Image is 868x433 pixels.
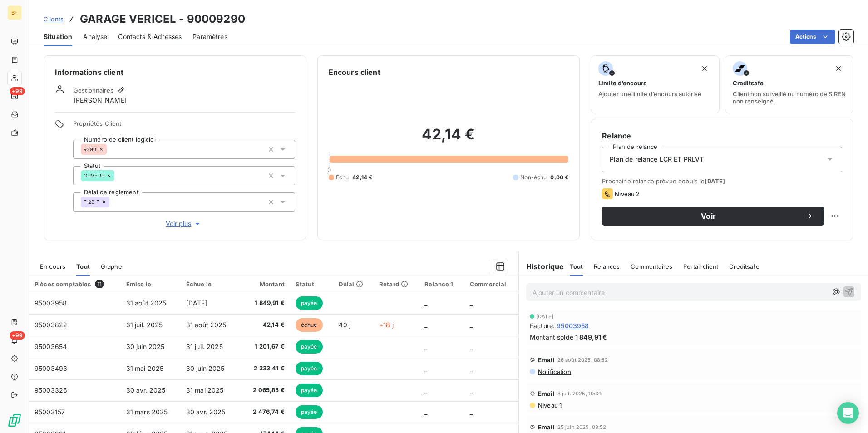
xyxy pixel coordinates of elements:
div: Commercial [470,280,513,288]
button: CreditsafeClient non surveillé ou numéro de SIREN non renseigné. [725,55,853,113]
span: Email [538,356,555,364]
span: Échu [336,173,349,182]
span: 9290 [84,147,97,152]
span: Relances [594,263,620,270]
span: Plan de relance LCR ET PRLVT [610,155,704,164]
input: Ajouter une valeur [107,145,114,153]
span: _ [470,343,473,350]
span: +99 [10,331,25,340]
img: Logo LeanPay [7,413,22,428]
div: Pièces comptables [35,280,115,288]
span: 31 mai 2025 [186,386,224,394]
span: 0,00 € [550,173,568,182]
span: 31 août 2025 [186,321,227,329]
a: Clients [44,15,64,24]
span: échue [296,318,323,332]
span: 95003326 [35,386,67,394]
span: 95003493 [35,364,67,372]
span: 95003822 [35,321,67,329]
button: Voir plus [73,219,295,229]
span: Gestionnaires [74,87,113,94]
div: Échue le [186,280,235,288]
button: Voir [602,207,824,226]
span: Portail client [683,263,718,270]
span: _ [470,364,473,372]
span: 2 333,41 € [246,364,285,373]
h6: Informations client [55,67,295,78]
span: 42,14 € [352,173,372,182]
span: 11 [95,280,104,288]
span: Notification [537,368,571,375]
span: Prochaine relance prévue depuis le [602,177,842,185]
div: Émise le [126,280,175,288]
span: 30 avr. 2025 [126,386,166,394]
span: Limite d’encours [598,79,646,87]
span: +18 j [379,321,394,329]
span: 0 [327,166,331,173]
span: Propriétés Client [73,120,295,133]
span: Paramètres [192,32,227,41]
span: 30 juin 2025 [186,364,225,372]
span: Tout [76,263,90,270]
h6: Encours client [329,67,380,78]
span: 8 juil. 2025, 10:39 [557,391,602,396]
span: Clients [44,15,64,23]
button: Limite d’encoursAjouter une limite d’encours autorisé [591,55,719,113]
span: 30 avr. 2025 [186,408,226,416]
h2: 42,14 € [329,125,569,153]
span: _ [424,364,427,372]
span: 1 849,91 € [575,332,607,342]
div: Open Intercom Messenger [837,402,859,424]
span: Montant soldé [530,332,573,342]
span: 1 201,67 € [246,342,285,351]
span: Niveau 2 [615,190,640,197]
span: Non-échu [520,173,547,182]
span: payée [296,384,323,397]
span: Creditsafe [733,79,764,87]
div: Relance 1 [424,280,459,288]
div: Statut [296,280,328,288]
span: _ [424,386,427,394]
span: [DATE] [705,177,725,185]
span: 31 mars 2025 [126,408,168,416]
span: _ [470,408,473,416]
div: BF [7,5,22,20]
div: Délai [339,280,368,288]
span: 95003958 [35,299,67,307]
span: _ [470,386,473,394]
span: Graphe [101,263,122,270]
span: 31 juil. 2025 [186,343,223,350]
span: 25 juin 2025, 08:52 [557,424,607,430]
span: _ [424,321,427,329]
div: Retard [379,280,414,288]
span: Tout [570,263,583,270]
span: [DATE] [186,299,207,307]
span: Contacts & Adresses [118,32,182,41]
input: Ajouter une valeur [109,198,117,206]
span: 95003654 [35,343,67,350]
span: 31 juil. 2025 [126,321,163,329]
span: 31 août 2025 [126,299,167,307]
div: Montant [246,280,285,288]
span: 1 849,91 € [246,299,285,308]
span: +99 [10,87,25,95]
span: _ [470,299,473,307]
span: 95003958 [557,321,589,330]
span: _ [424,343,427,350]
span: 2 065,85 € [246,386,285,395]
span: [DATE] [536,314,553,319]
span: Analyse [83,32,107,41]
span: 2 476,74 € [246,408,285,417]
span: _ [424,408,427,416]
span: Voir plus [166,219,202,228]
h6: Historique [519,261,564,272]
button: Actions [790,30,835,44]
span: Commentaires [631,263,672,270]
span: En cours [40,263,65,270]
span: _ [424,299,427,307]
span: Client non surveillé ou numéro de SIREN non renseigné. [733,90,846,105]
span: payée [296,362,323,375]
input: Ajouter une valeur [114,172,122,180]
span: Facture : [530,321,555,330]
span: [PERSON_NAME] [74,96,127,105]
